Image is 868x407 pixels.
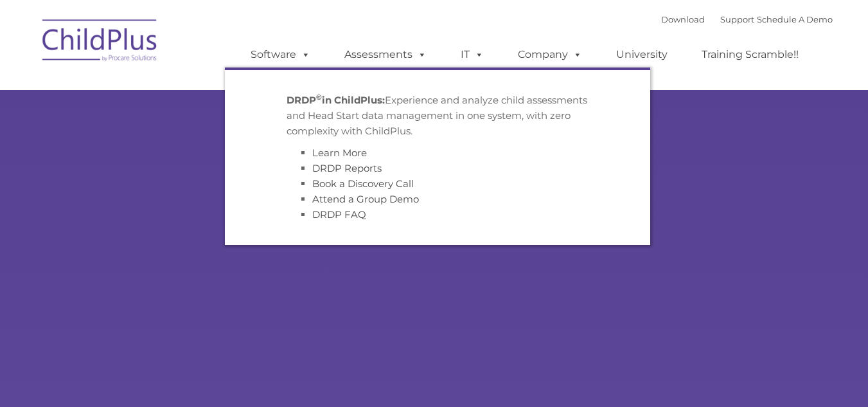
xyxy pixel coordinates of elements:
[312,177,414,190] a: Book a Discovery Call
[312,147,367,159] a: Learn More
[505,42,595,68] a: Company
[312,193,419,205] a: Attend a Group Demo
[287,94,385,106] strong: DRDP in ChildPlus:
[661,14,833,24] font: |
[332,42,439,68] a: Assessments
[448,42,497,68] a: IT
[720,14,754,24] a: Support
[689,42,811,68] a: Training Scramble!!
[661,14,705,24] a: Download
[312,162,382,174] a: DRDP Reports
[603,42,680,68] a: University
[238,42,323,68] a: Software
[312,208,366,221] a: DRDP FAQ
[757,14,833,24] a: Schedule A Demo
[36,10,164,75] img: ChildPlus by Procare Solutions
[316,93,322,102] sup: ©
[287,93,589,139] p: Experience and analyze child assessments and Head Start data management in one system, with zero ...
